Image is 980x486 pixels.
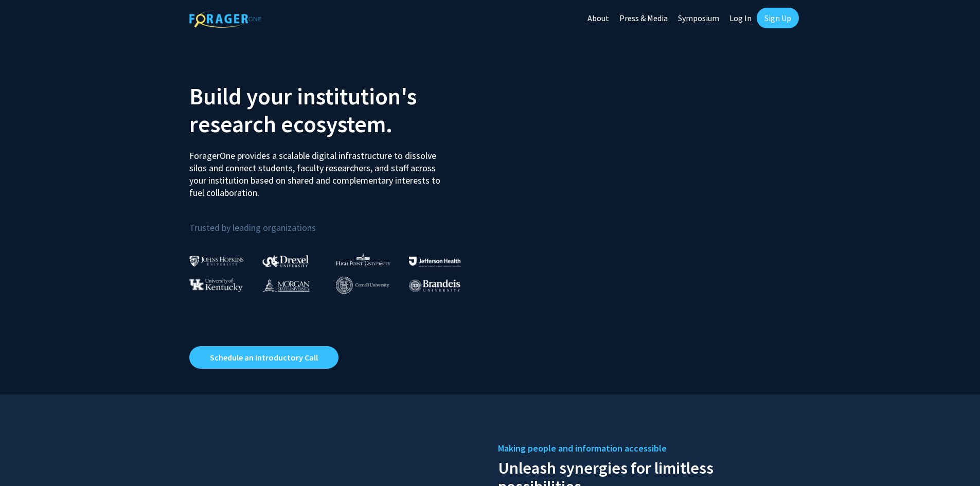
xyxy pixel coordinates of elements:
p: Trusted by leading organizations [189,207,483,236]
a: Sign Up [757,8,799,28]
p: ForagerOne provides a scalable digital infrastructure to dissolve silos and connect students, fac... [189,142,448,199]
img: Brandeis University [409,279,460,292]
img: High Point University [336,253,390,265]
h2: Build your institution's research ecosystem. [189,82,483,138]
h5: Making people and information accessible [498,441,791,456]
img: ForagerOne Logo [189,10,261,28]
img: University of Kentucky [189,278,243,292]
img: Thomas Jefferson University [409,257,460,266]
img: Johns Hopkins University [189,256,244,266]
a: Opens in a new tab [189,346,338,369]
img: Morgan State University [262,278,310,292]
img: Drexel University [262,255,309,267]
img: Cornell University [336,277,389,294]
